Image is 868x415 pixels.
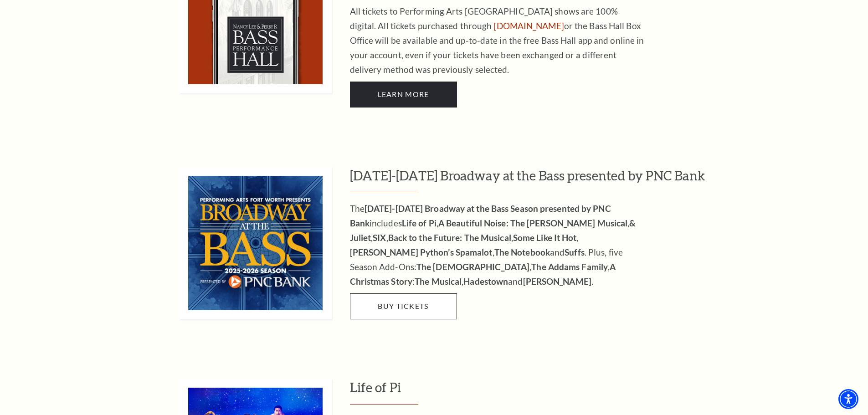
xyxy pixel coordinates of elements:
[365,203,538,214] strong: [DATE]-[DATE] Broadway at the Bass Season
[378,90,429,98] span: Learn More
[415,276,462,287] strong: The Musical
[350,167,717,193] h3: [DATE]-[DATE] Broadway at the Bass presented by PNC Bank
[350,293,457,319] a: Buy Tickets
[350,82,457,107] a: Learn More PRESENTED BY PERFORMING ARTS FORT WORTH
[531,261,608,272] strong: The Addams Family
[416,261,529,272] strong: The [DEMOGRAPHIC_DATA]
[378,302,428,310] span: Buy Tickets
[350,4,646,77] p: All tickets to Performing Arts [GEOGRAPHIC_DATA] shows are 100% digital. All tickets purchased th...
[179,167,332,319] img: 2025-2026 Broadway at the Bass presented by PNC Bank
[565,247,585,257] strong: Suffs
[523,276,591,287] strong: [PERSON_NAME]
[402,218,437,228] strong: Life of Pi
[438,218,627,228] strong: A Beautiful Noise: The [PERSON_NAME] Musical
[350,247,493,257] strong: [PERSON_NAME] Python’s Spamalot
[494,247,550,257] strong: The Notebook
[373,232,386,243] strong: SIX
[493,20,564,31] a: [DOMAIN_NAME]
[388,232,511,243] strong: Back to the Future: The Musical
[838,389,858,409] div: Accessibility Menu
[350,379,717,405] h3: Life of Pi
[513,232,577,243] strong: Some Like It Hot
[463,276,508,287] strong: Hadestown
[350,201,646,289] p: The includes , , , , , , , and . Plus, five Season Add-Ons: , , : , and .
